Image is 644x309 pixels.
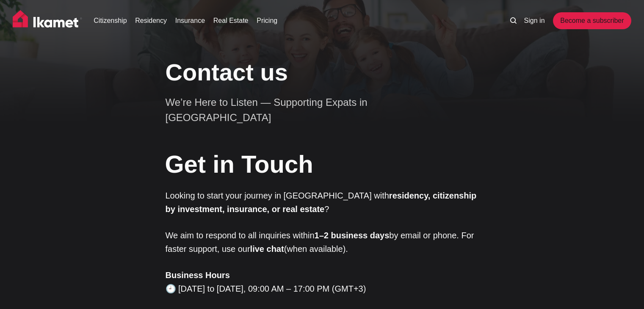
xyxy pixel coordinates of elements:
p: Looking to start your journey in [GEOGRAPHIC_DATA] with ? [166,189,479,216]
img: Ikamet home [13,10,82,31]
p: We’re Here to Listen — Supporting Expats in [GEOGRAPHIC_DATA] [166,95,462,125]
a: Residency [135,16,167,26]
p: 🕘 [DATE] to [DATE], 09:00 AM – 17:00 PM (GMT+3) [166,268,479,295]
strong: live chat [250,244,284,254]
a: Citizenship [94,16,127,26]
p: We aim to respond to all inquiries within by email or phone. For faster support, use our (when av... [166,229,479,256]
strong: residency, citizenship by investment, insurance, or real estate [166,191,477,214]
a: Pricing [257,16,277,26]
a: Sign in [524,16,545,26]
a: Become a subscriber [553,12,631,29]
strong: 1–2 business days [315,231,390,240]
a: Insurance [175,16,205,26]
strong: Business Hours [166,270,230,280]
h1: Contact us [166,58,479,86]
a: Real Estate [213,16,249,26]
h1: Get in Touch [165,147,478,181]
